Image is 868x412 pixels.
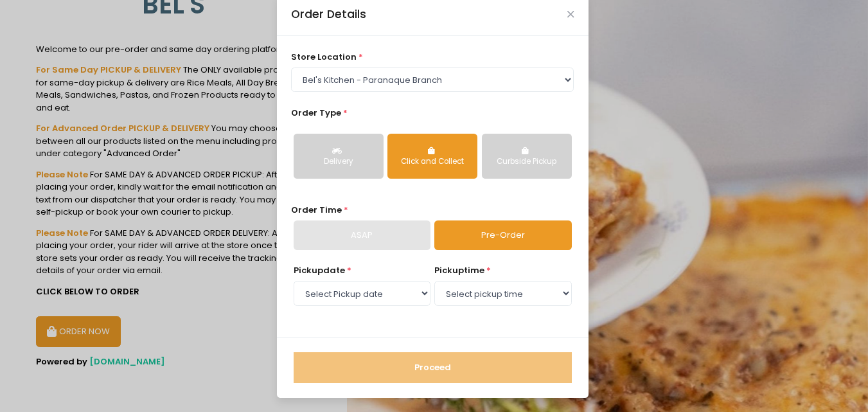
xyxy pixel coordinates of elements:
[396,156,468,168] div: Click and Collect
[291,107,341,119] span: Order Type
[291,51,357,63] span: store location
[294,352,572,383] button: Proceed
[434,264,484,276] span: pickup time
[567,11,574,17] button: Close
[303,156,375,168] div: Delivery
[387,134,477,179] button: Click and Collect
[491,156,563,168] div: Curbside Pickup
[291,6,366,22] div: Order Details
[291,204,342,216] span: Order Time
[434,220,571,250] a: Pre-Order
[482,134,572,179] button: Curbside Pickup
[294,134,384,179] button: Delivery
[294,264,345,276] span: Pickup date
